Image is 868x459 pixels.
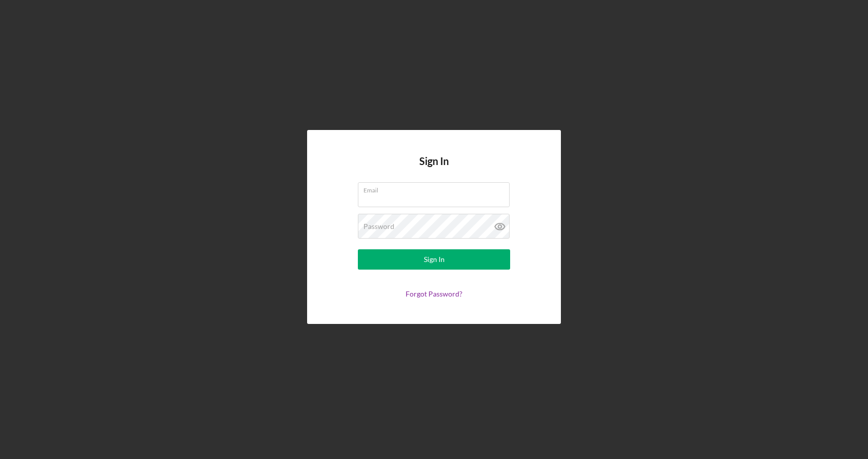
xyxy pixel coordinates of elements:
label: Password [363,222,394,231]
a: Forgot Password? [406,289,462,298]
div: Sign In [424,249,445,270]
button: Sign In [358,249,510,270]
h4: Sign In [419,155,449,182]
label: Email [363,183,510,194]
